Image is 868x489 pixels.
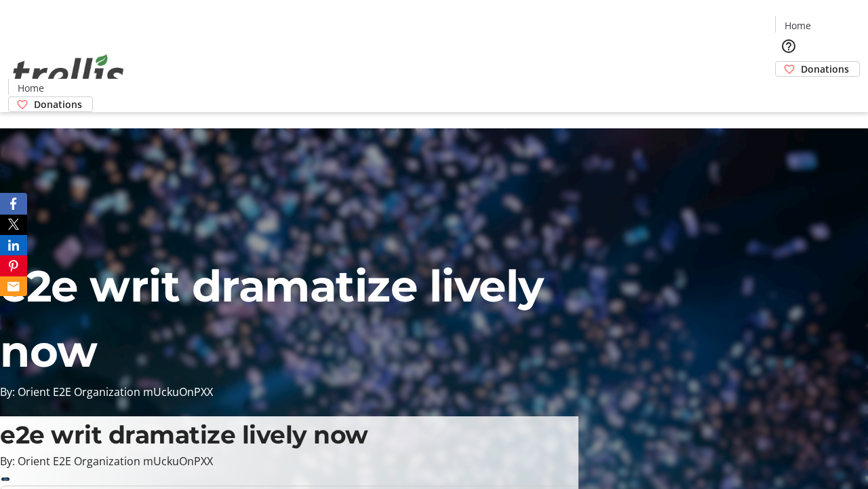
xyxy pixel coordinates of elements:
a: Donations [775,61,860,77]
span: Donations [34,97,82,111]
button: Help [775,33,802,60]
span: Donations [801,62,849,76]
img: Orient E2E Organization mUckuOnPXX's Logo [8,39,129,107]
span: Home [18,81,44,95]
a: Home [776,18,819,33]
a: Home [9,81,52,95]
a: Donations [8,96,93,112]
span: Home [785,18,811,33]
button: Cart [775,77,802,104]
